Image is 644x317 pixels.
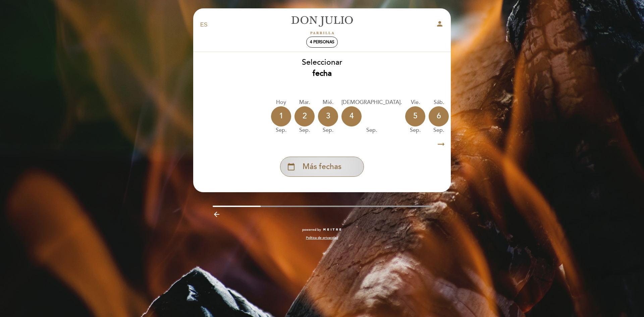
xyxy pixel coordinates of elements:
[271,126,291,134] div: sep.
[287,161,295,172] i: calendar_today
[429,126,449,134] div: sep.
[313,69,332,78] b: fecha
[436,137,446,152] i: arrow_right_alt
[429,99,449,106] div: sáb.
[405,106,425,126] div: 5
[318,126,338,134] div: sep.
[271,99,291,106] div: Hoy
[306,235,338,240] a: Política de privacidad
[303,161,341,172] span: Más fechas
[294,126,315,134] div: sep.
[193,57,451,79] div: Seleccionar
[436,20,444,30] button: person
[280,16,364,34] a: [PERSON_NAME]
[271,106,291,126] div: 1
[429,106,449,126] div: 6
[294,106,315,126] div: 2
[318,106,338,126] div: 3
[294,99,315,106] div: mar.
[310,40,334,45] span: 4 personas
[323,228,342,231] img: MEITRE
[213,210,221,218] i: arrow_backward
[341,106,362,126] div: 4
[341,126,402,134] div: sep.
[405,126,425,134] div: sep.
[302,227,321,232] span: powered by
[405,99,425,106] div: vie.
[302,227,342,232] a: powered by
[436,20,444,28] i: person
[341,99,402,106] div: [DEMOGRAPHIC_DATA].
[318,99,338,106] div: mié.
